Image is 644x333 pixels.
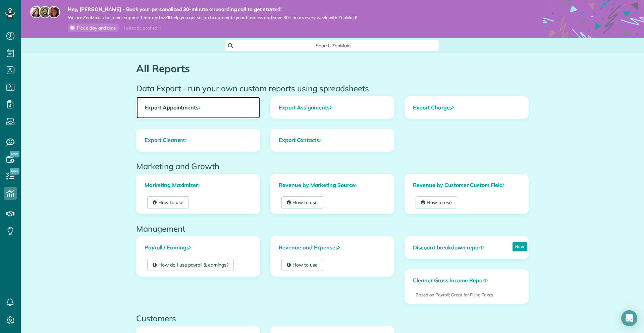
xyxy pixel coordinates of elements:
[137,174,260,196] a: Marketing Maximizer
[68,6,357,13] strong: Hey, [PERSON_NAME] - Book your personalized 30-minute onboarding call to get started!
[147,196,189,208] a: How to use
[137,97,260,119] a: Export Appointments
[68,15,357,20] span: We are ZenMaid’s customer support team and we’ll help you get set up to automate your business an...
[137,129,260,151] a: Export Cleaners
[137,237,260,259] a: Payroll / Earnings
[136,314,529,323] h2: Customers
[136,84,529,93] h2: Data Export - run your own custom reports using spreadsheets
[10,168,19,175] span: New
[10,151,19,157] span: New
[271,129,394,151] a: Export Contacts
[405,270,496,292] a: Cleaner Gross Income Report
[136,162,529,171] h2: Marketing and Growth
[39,6,51,18] img: jorge-587dff0eeaa6aab1f244e6dc62b8924c3b6ad411094392a53c71c6c4a576187d.jpg
[271,97,394,119] a: Export Assignments
[281,196,323,208] a: How to use
[77,25,116,31] span: Pick a day and time
[405,174,528,196] a: Revenue by Customer Custom Field
[271,237,394,259] a: Revenue and Expenses
[416,196,457,208] a: How to use
[136,224,529,233] h2: Management
[136,63,529,74] h1: All Reports
[68,23,119,32] a: Pick a day and time
[147,259,234,271] a: How do I use payroll & earnings?
[416,292,518,298] p: Based on Payroll; Great for Filing Taxes
[405,237,492,259] a: Discount breakdown report
[405,97,528,119] a: Export Charges
[30,6,42,18] img: maria-72a9807cf96188c08ef61303f053569d2e2a8a1cde33d635c8a3ac13582a053d.jpg
[281,259,323,271] a: How to use
[621,310,637,326] div: Open Intercom Messenger
[48,6,60,18] img: michelle-19f622bdf1676172e81f8f8fba1fb50e276960ebfe0243fe18214015130c80e4.jpg
[120,24,165,32] div: I already booked it
[513,242,527,251] p: New
[271,174,394,196] a: Revenue by Marketing Source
